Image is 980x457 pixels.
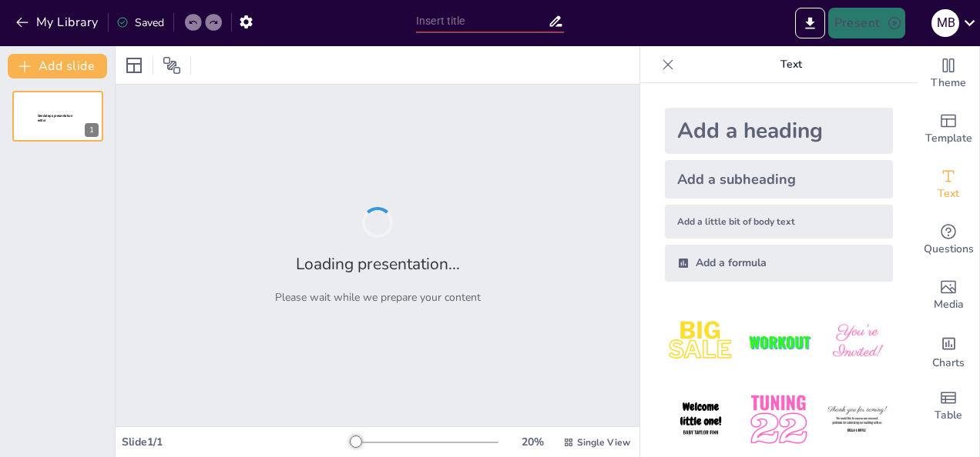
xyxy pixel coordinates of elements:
p: Please wait while we prepare your content [275,290,481,305]
div: 1 [85,123,99,137]
div: Add a heading [665,108,893,154]
img: 2.jpeg [743,306,814,378]
span: Media [934,296,964,313]
img: 4.jpeg [665,384,737,455]
div: Add text boxes [918,157,979,212]
div: Slide 1 / 1 [122,435,351,449]
div: Saved [116,15,164,30]
button: My Library [12,10,105,35]
div: Add a little bit of body text [665,205,893,239]
button: Present [828,8,905,38]
div: Layout [122,53,146,78]
div: Get real-time input from your audience [918,212,979,268]
img: 5.jpeg [743,384,814,455]
span: Sendsteps presentation editor [38,114,72,122]
input: Insert title [416,10,548,32]
div: M B [931,9,959,37]
div: 20 % [514,435,551,449]
div: Add a formula [665,245,893,282]
div: Add a table [918,379,979,434]
span: Template [925,130,972,147]
button: Export to PowerPoint [795,8,825,38]
span: Text [938,185,959,202]
img: 3.jpeg [821,306,893,378]
span: Theme [931,75,966,92]
div: Add charts and graphs [918,323,979,379]
p: Text [680,46,902,83]
h2: Loading presentation... [296,253,460,275]
img: 6.jpeg [821,384,893,455]
span: Charts [932,355,965,372]
div: Add a subheading [665,160,893,198]
div: Add images, graphics, shapes or video [918,268,979,323]
button: Add slide [8,54,107,78]
span: Single View [577,436,630,449]
button: M B [931,8,959,38]
img: 1.jpeg [665,306,737,378]
div: Add ready made slides [918,102,979,157]
span: Table [935,407,962,424]
div: Change the overall theme [918,46,979,102]
span: Position [163,56,181,75]
span: Questions [924,241,974,258]
div: 1 [12,91,103,142]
